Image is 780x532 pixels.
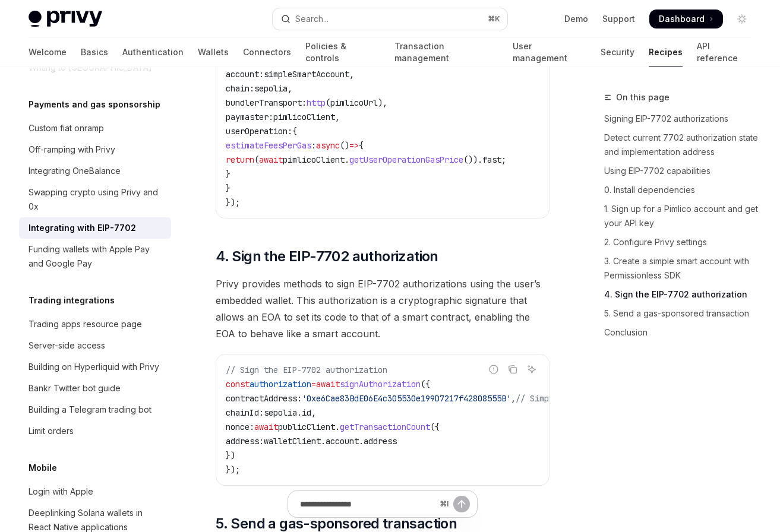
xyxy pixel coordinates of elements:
span: . [359,436,364,446]
span: await [259,154,283,165]
span: http [307,97,326,108]
button: Ask AI [524,362,539,377]
div: Off-ramping with Privy [29,142,115,157]
span: , [511,393,516,404]
span: 4. Sign the EIP-7702 authorization [216,247,438,266]
span: userOperation: [226,126,292,137]
span: { [292,126,297,137]
a: User management [513,38,586,66]
span: ({ [421,379,430,389]
span: getUserOperationGasPrice [349,154,463,165]
span: address: [226,436,264,446]
span: }); [226,197,240,208]
span: chainId: [226,407,264,418]
a: Login with Apple [19,481,171,502]
span: }) [226,450,235,461]
a: Integrating OneBalance [19,160,171,182]
div: Funding wallets with Apple Pay and Google Pay [29,242,164,271]
button: Copy the contents from the code block [505,362,520,377]
span: id [302,407,311,418]
a: 2. Configure Privy settings [604,233,761,252]
a: Building on Hyperliquid with Privy [19,356,171,378]
a: Detect current 7702 authorization state and implementation address [604,128,761,161]
a: Policies & controls [305,38,380,66]
a: Funding wallets with Apple Pay and Google Pay [19,239,171,274]
span: ( [254,154,259,165]
span: estimateFeesPerGas [226,140,311,151]
span: => [349,140,359,151]
span: , [349,69,354,80]
span: account: [226,69,264,80]
span: , [311,407,316,418]
div: Integrating OneBalance [29,164,121,178]
button: Send message [453,496,470,512]
span: publicClient [278,422,335,432]
a: Bankr Twitter bot guide [19,378,171,399]
span: } [226,169,230,179]
span: chain: [226,83,254,94]
span: ⌘ K [488,14,500,24]
span: ()). [463,154,482,165]
a: Limit orders [19,420,171,442]
span: ( [326,97,330,108]
div: Limit orders [29,424,74,438]
span: ({ [430,422,440,432]
div: Swapping crypto using Privy and 0x [29,185,164,214]
span: } [226,183,230,194]
a: API reference [697,38,751,66]
span: authorization [250,379,311,389]
span: await [254,422,278,432]
span: sepolia [264,407,297,418]
span: getTransactionCount [340,422,430,432]
span: signAuthorization [340,379,421,389]
button: Report incorrect code [486,362,501,377]
button: Toggle dark mode [732,9,751,28]
a: 3. Create a simple smart account with Permissionless SDK [604,252,761,285]
a: Demo [564,13,588,25]
a: Using EIP-7702 capabilities [604,161,761,180]
a: Wallets [198,38,229,66]
input: Ask a question... [300,491,435,517]
button: Open search [273,8,507,30]
a: Transaction management [394,38,498,66]
a: 5. Send a gas-sponsored transaction [604,304,761,323]
a: Connectors [243,38,291,66]
a: Building a Telegram trading bot [19,399,171,420]
span: . [335,422,340,432]
span: . [321,436,326,446]
a: Dashboard [649,9,723,28]
span: bundlerTransport: [226,97,307,108]
span: paymaster: [226,112,273,122]
span: () [340,140,349,151]
span: simpleSmartAccount [264,69,349,80]
div: Custom fiat onramp [29,121,104,135]
span: Dashboard [659,13,705,25]
a: Integrating with EIP-7702 [19,217,171,239]
span: async [316,140,340,151]
a: Support [602,13,635,25]
div: Search... [295,12,329,26]
a: Server-side access [19,335,171,356]
span: ), [378,97,387,108]
span: nonce: [226,422,254,432]
h5: Mobile [29,461,57,475]
a: Welcome [29,38,67,66]
h5: Trading integrations [29,293,115,308]
a: Security [601,38,634,66]
span: account [326,436,359,446]
span: // Simple account implementation address [516,393,706,404]
span: pimlicoUrl [330,97,378,108]
span: : [311,140,316,151]
span: // Sign the EIP-7702 authorization [226,365,387,375]
a: Authentication [122,38,184,66]
span: = [311,379,316,389]
div: Login with Apple [29,484,93,499]
a: Swapping crypto using Privy and 0x [19,182,171,217]
span: pimlicoClient [283,154,345,165]
a: Signing EIP-7702 authorizations [604,109,761,128]
span: return [226,154,254,165]
div: Building a Telegram trading bot [29,403,151,417]
div: Server-side access [29,338,105,353]
span: contractAddress: [226,393,302,404]
div: Integrating with EIP-7702 [29,221,136,235]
